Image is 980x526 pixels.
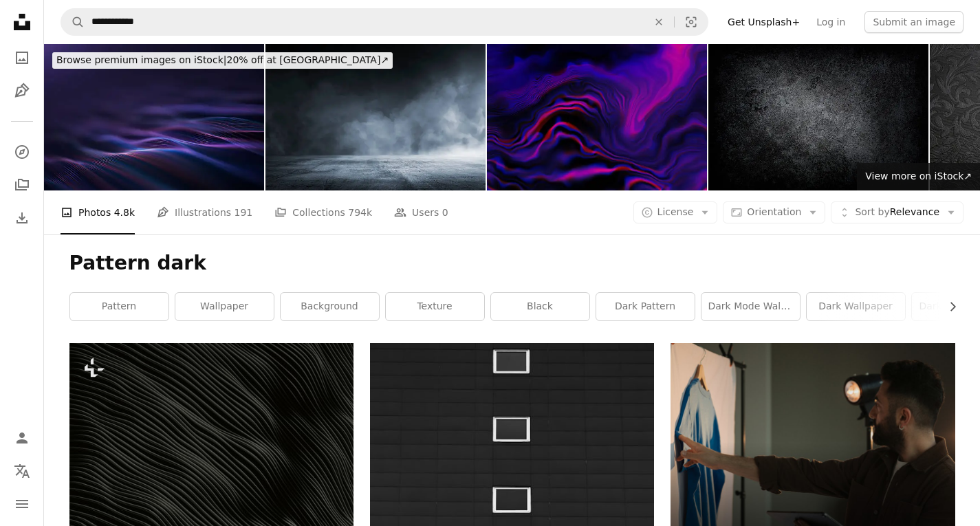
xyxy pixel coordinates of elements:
[8,424,36,452] a: Log in / Sign up
[175,293,274,320] a: wallpaper
[487,44,707,190] img: Marble Colorful Neon Wave Pattern Prism Glitch Effect Abstract Background Dark Purple Blue Hot Pi...
[657,206,694,217] span: License
[56,54,226,65] span: Browse premium images on iStock |
[157,190,252,234] a: Illustrations 191
[831,201,963,223] button: Sort byRelevance
[864,11,963,33] button: Submit an image
[61,9,85,35] button: Search Unsplash
[8,490,36,518] button: Menu
[747,206,801,217] span: Orientation
[675,9,708,35] button: Visual search
[69,251,955,276] h1: Pattern dark
[855,206,939,219] span: Relevance
[596,293,695,320] a: dark pattern
[857,163,980,190] a: View more on iStock↗
[44,44,401,77] a: Browse premium images on iStock|20% off at [GEOGRAPHIC_DATA]↗
[235,205,253,220] span: 191
[56,54,389,65] span: 20% off at [GEOGRAPHIC_DATA] ↗
[708,44,928,190] img: XXXL dark concrete
[807,293,905,320] a: dark wallpaper
[8,138,36,166] a: Explore
[8,44,36,72] a: Photos
[348,205,372,220] span: 794k
[442,205,448,220] span: 0
[8,457,36,485] button: Language
[394,190,448,234] a: Users 0
[8,77,36,105] a: Illustrations
[701,293,800,320] a: dark mode wallpaper
[808,11,853,33] a: Log in
[44,44,264,190] img: Flowing Lines - Abstract Background Image - Waves, Copy Space, Dark
[265,44,486,190] img: Texture dark concrete floor
[723,201,825,223] button: Orientation
[8,204,36,232] a: Download History
[865,171,972,182] span: View more on iStock ↗
[61,8,708,36] form: Find visuals sitewide
[70,293,168,320] a: pattern
[644,9,674,35] button: Clear
[274,190,372,234] a: Collections 794k
[940,293,955,320] button: scroll list to the right
[386,293,484,320] a: texture
[281,293,379,320] a: background
[719,11,808,33] a: Get Unsplash+
[855,206,889,217] span: Sort by
[8,171,36,199] a: Collections
[491,293,589,320] a: black
[633,201,718,223] button: License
